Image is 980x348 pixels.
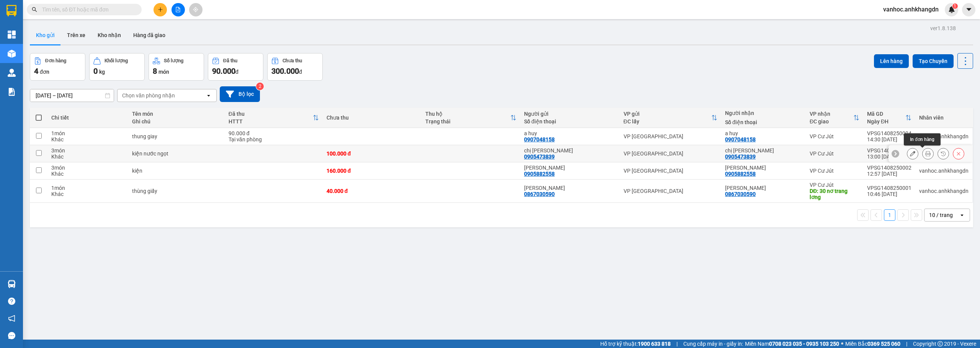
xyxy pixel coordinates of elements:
div: 0907048158 [90,34,143,45]
div: kiện nước ngọt [132,151,221,157]
div: a huy [7,25,84,34]
div: Khác [51,154,124,160]
div: thùng giấy [132,188,221,194]
svg: open [959,212,965,218]
div: a huy [524,130,616,136]
img: solution-icon [8,88,16,96]
button: Bộ lọc [220,86,260,102]
div: Chưa thu [327,115,418,121]
div: 0905882558 [524,171,555,177]
span: Gửi: [7,7,18,15]
button: Lên hàng [874,54,909,68]
div: 0905473839 [725,154,756,160]
div: Khác [51,171,124,177]
div: chị ri [725,147,802,154]
div: Số lượng [164,58,183,63]
div: Số điện thoại [524,118,616,125]
div: VP Cư Jút [90,6,143,25]
span: 4 [34,66,38,76]
div: 1 món [51,130,124,136]
div: Đã thu [229,111,313,117]
th: Toggle SortBy [421,108,520,128]
div: 10 / trang [929,211,953,219]
span: Nhận: [90,7,108,15]
div: Trạng thái [425,118,510,125]
div: a huy [725,130,802,136]
th: Toggle SortBy [863,108,915,128]
div: 0905473839 [524,154,555,160]
img: logo-vxr [7,5,16,16]
span: caret-down [965,6,972,13]
div: Ghi chú [132,118,221,125]
img: warehouse-icon [8,50,16,58]
div: Tên món [132,111,221,117]
div: 160.000 đ [327,168,418,174]
img: dashboard-icon [8,31,16,39]
input: Tìm tên, số ĐT hoặc mã đơn [42,5,132,14]
div: 0867030590 [524,191,555,197]
span: 300.000 [271,66,299,76]
svg: open [206,92,212,99]
div: Đã thu [223,58,237,63]
div: Người gửi [524,111,616,117]
div: 0907048158 [725,136,756,142]
div: Số điện thoại [725,119,802,125]
div: 100.000 đ [327,151,418,157]
div: VP Cư Jút [810,168,859,174]
button: Hàng đã giao [127,26,171,44]
button: Số lượng8món [149,53,204,81]
span: 1 [954,3,956,9]
div: Khác [51,191,124,197]
div: 12:57 [DATE] [867,171,911,177]
img: icon-new-feature [948,6,955,13]
span: copyright [938,341,943,346]
div: VP Cư Jút [810,133,859,139]
span: notification [8,315,15,322]
div: VPSG1408250001 [867,185,911,191]
div: VP Cư Jút [810,151,859,157]
div: VP nhận [810,111,853,117]
div: 1 món [51,185,124,191]
div: VP gửi [624,111,712,117]
div: In đơn hàng [904,133,941,146]
div: Sửa đơn hàng [907,148,918,159]
span: aim [193,7,198,12]
button: Đã thu90.000đ [208,53,263,81]
span: đ [299,69,302,75]
span: ⚪️ [841,342,843,345]
div: Chưa thu [283,58,302,63]
span: đ [235,69,238,75]
span: vanhoc.anhkhangdn [877,5,945,14]
sup: 1 [952,3,958,9]
sup: 2 [256,83,264,90]
strong: 0369 525 060 [867,341,900,347]
span: search [32,7,37,12]
div: thung giay [132,133,221,139]
div: kiện [132,168,221,174]
span: plus [158,7,163,12]
th: Toggle SortBy [225,108,323,128]
button: Khối lượng0kg [89,53,145,81]
div: 14:30 [DATE] [867,136,911,142]
div: vanhoc.anhkhangdn [919,188,969,194]
div: VPSG1408250004 [867,130,911,136]
input: Select a date range. [30,89,114,102]
div: ver 1.8.138 [930,24,956,32]
div: Chọn văn phòng nhận [122,92,175,99]
span: 90.000 [212,66,235,76]
div: 0905882558 [725,171,756,177]
button: aim [189,3,203,16]
button: plus [154,3,167,16]
div: Ngày ĐH [867,118,905,125]
div: VP Cư Jút [810,182,859,188]
div: Mã GD [867,111,905,117]
img: warehouse-icon [8,280,16,288]
div: Người nhận [725,110,802,116]
div: Khác [51,136,124,142]
span: question-circle [8,298,15,305]
div: chị ri [524,147,616,154]
div: Đơn hàng [45,58,66,63]
div: 90.000 [6,49,85,58]
span: message [8,332,15,339]
div: VP [GEOGRAPHIC_DATA] [624,151,718,157]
